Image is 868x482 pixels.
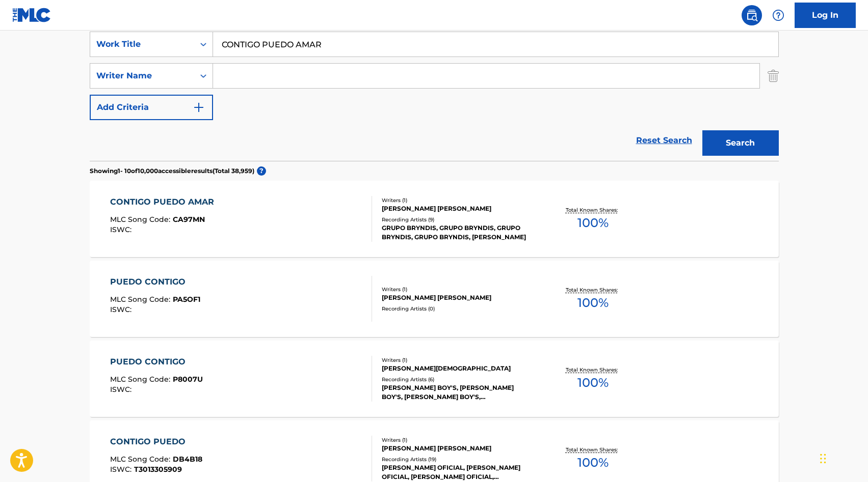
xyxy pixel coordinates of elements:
a: PUEDO CONTIGOMLC Song Code:P8007UISWC:Writers (1)[PERSON_NAME][DEMOGRAPHIC_DATA]Recording Artists... [90,341,779,417]
div: GRUPO BRYNDIS, GRUPO BRYNDIS, GRUPO BRYNDIS, GRUPO BRYNDIS, [PERSON_NAME] [382,223,536,242]
p: Showing 1 - 10 of 10,000 accessible results (Total 38,959 ) [90,166,254,176]
div: [PERSON_NAME] OFICIAL, [PERSON_NAME] OFICIAL, [PERSON_NAME] OFICIAL, [PERSON_NAME] OFICIAL, [PERS... [382,463,536,481]
div: Writer Name [96,70,188,82]
div: Arrastrar [820,443,826,474]
span: DB4B18 [173,455,202,464]
div: Writers ( 1 ) [382,356,536,364]
img: 9d2ae6d4665cec9f34b9.svg [193,101,205,114]
span: MLC Song Code : [110,375,173,384]
img: MLC Logo [12,8,51,22]
span: 100 % [577,453,609,472]
span: MLC Song Code : [110,295,173,304]
a: PUEDO CONTIGOMLC Song Code:PA5OF1ISWC:Writers (1)[PERSON_NAME] [PERSON_NAME]Recording Artists (0)... [90,261,779,337]
a: Log In [795,3,856,28]
form: Search Form [90,32,779,161]
div: Work Title [96,38,188,50]
div: Help [768,5,788,25]
a: CONTIGO PUEDO AMARMLC Song Code:CA97MNISWC:Writers (1)[PERSON_NAME] [PERSON_NAME]Recording Artist... [90,181,779,257]
p: Total Known Shares: [566,366,620,374]
span: MLC Song Code : [110,455,173,464]
div: CONTIGO PUEDO AMAR [110,196,219,208]
span: 100 % [577,374,609,392]
div: Writers ( 1 ) [382,286,536,293]
div: [PERSON_NAME] [PERSON_NAME] [382,444,536,453]
div: PUEDO CONTIGO [110,356,203,368]
span: 100 % [577,294,609,312]
span: P8007U [173,375,203,384]
div: [PERSON_NAME] BOY'S, [PERSON_NAME] BOY'S, [PERSON_NAME] BOY'S, [PERSON_NAME] BOY'S, [PERSON_NAME]... [382,383,536,402]
div: [PERSON_NAME] [PERSON_NAME] [382,204,536,213]
button: Add Criteria [90,95,213,120]
div: Writers ( 1 ) [382,196,536,204]
div: Recording Artists ( 6 ) [382,376,536,383]
span: PA5OF1 [173,295,200,304]
div: CONTIGO PUEDO [110,436,202,448]
span: CA97MN [173,215,205,224]
p: Total Known Shares: [566,286,620,294]
div: [PERSON_NAME][DEMOGRAPHIC_DATA] [382,364,536,373]
img: help [772,9,784,21]
img: Delete Criterion [768,63,779,89]
span: T3013305909 [134,465,182,474]
div: Widget de chat [817,433,868,482]
span: ISWC : [110,465,134,474]
span: ISWC : [110,305,134,314]
p: Total Known Shares: [566,206,620,214]
span: MLC Song Code : [110,215,173,224]
button: Search [702,130,779,156]
div: PUEDO CONTIGO [110,276,200,288]
div: Writers ( 1 ) [382,436,536,444]
span: ISWC : [110,385,134,394]
div: Recording Artists ( 9 ) [382,216,536,223]
span: 100 % [577,214,609,232]
a: Reset Search [631,129,697,152]
div: Recording Artists ( 0 ) [382,305,536,313]
iframe: Chat Widget [817,433,868,482]
span: ? [257,166,266,176]
span: ISWC : [110,225,134,234]
a: Public Search [742,5,762,25]
div: [PERSON_NAME] [PERSON_NAME] [382,293,536,302]
img: search [746,9,758,21]
p: Total Known Shares: [566,446,620,453]
div: Recording Artists ( 19 ) [382,456,536,463]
